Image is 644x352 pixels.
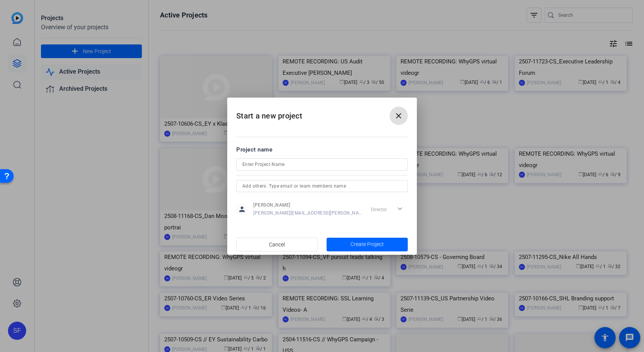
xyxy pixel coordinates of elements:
[236,238,318,251] button: Cancel
[242,182,402,191] input: Add others: Type email or team members name
[236,204,248,215] mat-icon: person
[227,98,417,128] h2: Start a new project
[327,238,408,251] button: Create Project
[350,240,384,248] span: Create Project
[236,145,408,154] div: Project name
[269,237,285,252] span: Cancel
[242,160,402,169] input: Enter Project Name
[394,111,403,120] mat-icon: close
[253,202,362,208] span: [PERSON_NAME]
[253,210,362,216] span: [PERSON_NAME][EMAIL_ADDRESS][PERSON_NAME][DOMAIN_NAME]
